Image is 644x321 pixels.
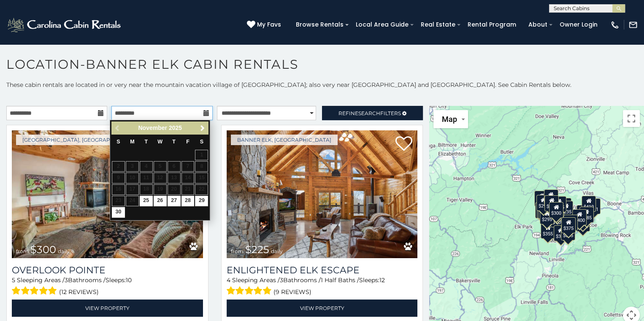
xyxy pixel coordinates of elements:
[231,248,244,254] span: from
[227,130,418,258] a: Enlightened Elk Escape from $225 daily
[247,20,283,30] a: My Favs
[65,276,68,284] span: 3
[579,207,593,223] div: $485
[563,215,578,231] div: $305
[540,208,554,224] div: $295
[231,135,338,145] a: Banner Elk, [GEOGRAPHIC_DATA]
[395,135,412,153] a: Add to favorites
[112,207,125,218] a: 30
[197,123,208,133] a: Next
[12,299,203,317] a: View Property
[168,196,181,206] a: 27
[534,191,549,207] div: $720
[58,248,70,254] span: daily
[553,225,568,241] div: $350
[126,276,132,284] span: 10
[273,286,311,297] span: (9 reviews)
[442,115,457,124] span: Map
[157,139,162,145] span: Wednesday
[30,243,56,256] span: $300
[561,217,576,233] div: $375
[552,196,566,212] div: $435
[172,139,176,145] span: Thursday
[227,276,230,284] span: 4
[610,20,620,30] img: phone-regular-white.png
[463,18,520,31] a: Rental Program
[576,205,591,221] div: $400
[352,18,413,31] a: Local Area Guide
[169,124,182,131] span: 2025
[130,139,135,145] span: Monday
[154,196,167,206] a: 26
[257,20,281,29] span: My Favs
[200,139,203,145] span: Saturday
[16,135,145,145] a: [GEOGRAPHIC_DATA], [GEOGRAPHIC_DATA]
[12,130,203,258] a: Overlook Pointe from $300 daily
[245,243,269,256] span: $225
[16,248,29,254] span: from
[541,223,555,239] div: $355
[379,276,385,284] span: 12
[561,224,575,240] div: $345
[271,248,283,254] span: daily
[549,202,563,218] div: $300
[628,20,638,30] img: mail-regular-white.png
[358,110,380,116] span: Search
[623,110,640,127] button: Toggle fullscreen view
[572,209,587,225] div: $400
[338,110,401,116] span: Refine Filters
[195,196,208,206] a: 29
[181,196,195,206] a: 28
[227,130,418,258] img: Enlightened Elk Escape
[6,16,123,33] img: White-1-2.png
[138,124,167,131] span: November
[524,18,552,31] a: About
[555,18,602,31] a: Owner Login
[292,18,348,31] a: Browse Rentals
[227,299,418,317] a: View Property
[582,196,596,212] div: $410
[199,125,206,132] span: Next
[116,139,120,145] span: Sunday
[59,286,99,297] span: (12 reviews)
[12,276,203,297] div: Sleeping Areas / Bathrooms / Sleeps:
[12,276,15,284] span: 5
[322,106,423,120] a: RefineSearchFilters
[433,110,468,128] button: Change map style
[280,276,283,284] span: 3
[321,276,359,284] span: 1 Half Baths /
[186,139,189,145] span: Friday
[227,276,418,297] div: Sleeping Areas / Bathrooms / Sleeps:
[12,264,203,276] a: Overlook Pointe
[535,202,549,218] div: $305
[586,198,600,214] div: $451
[227,264,418,276] a: Enlightened Elk Escape
[544,189,558,205] div: $310
[536,195,550,211] div: $290
[144,139,148,145] span: Tuesday
[544,195,559,211] div: $535
[140,196,153,206] a: 25
[417,18,460,31] a: Real Estate
[12,130,203,258] img: Overlook Pointe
